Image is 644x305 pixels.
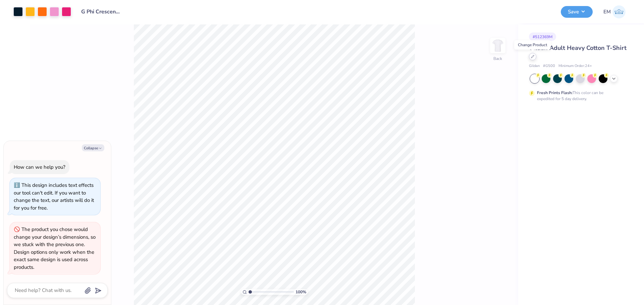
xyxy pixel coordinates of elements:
input: Untitled Design [76,5,125,18]
button: Collapse [82,144,104,151]
button: Save [561,6,593,18]
span: Gildan [529,63,540,69]
span: # G500 [543,63,555,69]
span: 100 % [296,289,306,295]
img: Back [491,39,504,52]
a: EM [603,5,626,18]
span: EM [603,8,611,16]
strong: Fresh Prints Flash: [537,90,573,95]
span: Gildan Adult Heavy Cotton T-Shirt [529,44,627,52]
div: This color can be expedited for 5 day delivery. [537,90,620,102]
div: Change Product [514,40,551,50]
div: Back [493,56,502,62]
div: This design includes text effects our tool can't edit. If you want to change the text, our artist... [14,182,94,211]
div: # 512369M [529,32,556,41]
div: How can we help you? [14,164,65,170]
img: Emily Mcclelland [612,5,626,18]
span: Minimum Order: 24 + [558,63,592,69]
div: The product you chose would change your design’s dimensions, so we stuck with the previous one. D... [14,226,96,271]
